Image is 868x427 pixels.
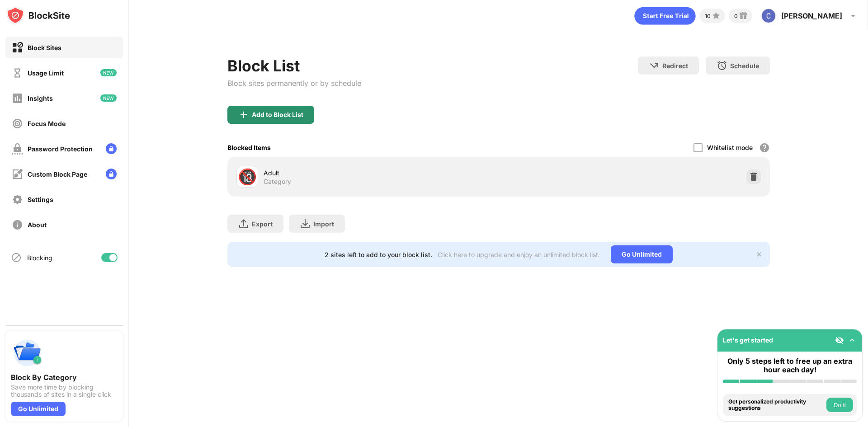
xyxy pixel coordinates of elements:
div: Usage Limit [28,69,64,77]
img: logo-blocksite.svg [6,6,70,24]
div: Blocked Items [227,144,271,151]
img: focus-off.svg [12,118,23,129]
div: Click here to upgrade and enjoy an unlimited block list. [438,251,600,258]
div: Redirect [662,62,688,70]
div: [PERSON_NAME] [781,11,842,20]
div: About [28,221,47,229]
img: new-icon.svg [100,69,117,76]
img: omni-setup-toggle.svg [848,336,857,345]
div: Block sites permanently or by schedule [227,79,361,88]
div: Adult [264,168,499,178]
div: Category [264,178,291,186]
img: x-button.svg [755,251,763,258]
div: 0 [734,13,738,19]
div: Block By Category [11,373,118,382]
img: customize-block-page-off.svg [12,169,23,180]
div: Only 5 steps left to free up an extra hour each day! [723,357,857,374]
div: Import [313,220,334,228]
div: Go Unlimited [11,402,66,416]
img: about-off.svg [12,219,23,230]
img: blocking-icon.svg [11,252,22,263]
img: reward-small.svg [738,10,749,21]
button: Do it [826,398,853,412]
div: Export [252,220,273,228]
div: 🔞 [238,168,257,186]
div: Custom Block Page [28,170,87,178]
img: settings-off.svg [12,194,23,205]
img: new-icon.svg [100,94,117,102]
img: push-categories.svg [11,337,43,369]
div: Go Unlimited [611,245,673,263]
img: lock-menu.svg [106,169,117,179]
div: Whitelist mode [707,144,753,151]
div: Get personalized productivity suggestions [728,399,824,412]
div: 10 [705,13,711,19]
img: block-on.svg [12,42,23,53]
img: password-protection-off.svg [12,143,23,155]
div: animation [634,7,696,25]
div: Add to Block List [252,111,303,118]
div: Block List [227,56,361,75]
img: time-usage-off.svg [12,67,23,79]
img: lock-menu.svg [106,143,117,154]
div: Blocking [27,254,52,262]
div: Block Sites [28,44,61,52]
div: Schedule [730,62,759,70]
div: 2 sites left to add to your block list. [325,251,432,258]
div: Settings [28,196,53,203]
img: ACg8ocIqMo9C4wZzlI_4xm9hM2qnkAid4YVExaecWVBoiHPgZ5GXVZ0=s96-c [761,9,776,23]
div: Let's get started [723,336,773,344]
div: Focus Mode [28,120,66,127]
div: Password Protection [28,145,93,153]
img: points-small.svg [711,10,722,21]
div: Insights [28,94,53,102]
img: eye-not-visible.svg [835,336,844,345]
img: insights-off.svg [12,93,23,104]
div: Save more time by blocking thousands of sites in a single click [11,384,118,398]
